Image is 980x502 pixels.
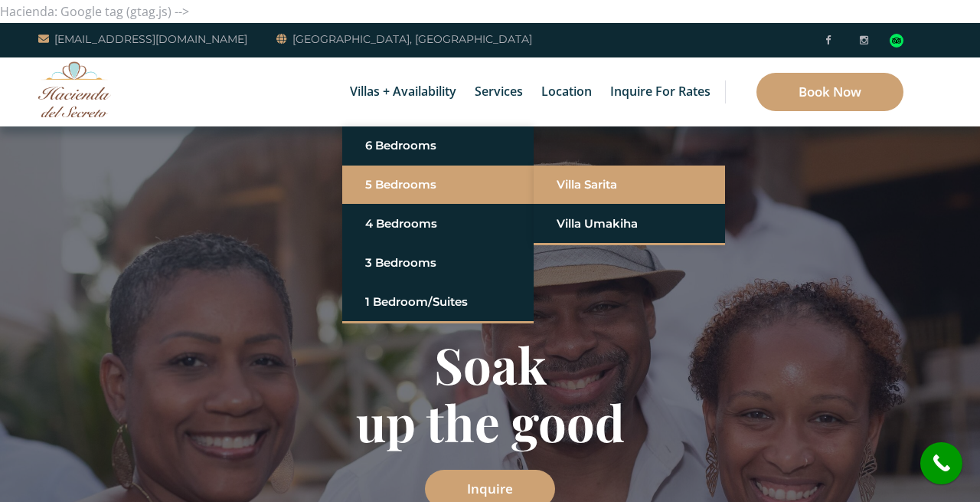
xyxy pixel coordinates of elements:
[38,61,111,117] img: Awesome Logo
[365,210,511,238] a: 4 Bedrooms
[342,57,464,126] a: Villas + Availability
[42,336,938,451] h1: Soak up the good
[557,171,702,199] a: Villa Sarita
[890,34,903,48] div: Read traveler reviews on Tripadvisor
[365,171,511,199] a: 5 Bedrooms
[365,288,511,316] a: 1 Bedroom/Suites
[467,57,531,126] a: Services
[38,30,247,48] a: [EMAIL_ADDRESS][DOMAIN_NAME]
[365,132,511,159] a: 6 Bedrooms
[890,34,903,48] img: Tripadvisor_logomark.svg
[557,210,702,238] a: Villa Umakiha
[365,249,511,277] a: 3 Bedrooms
[603,57,718,126] a: Inquire for Rates
[534,57,599,126] a: Location
[924,446,959,481] i: call
[920,442,962,484] a: call
[756,73,903,111] a: Book Now
[276,30,532,48] a: [GEOGRAPHIC_DATA], [GEOGRAPHIC_DATA]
